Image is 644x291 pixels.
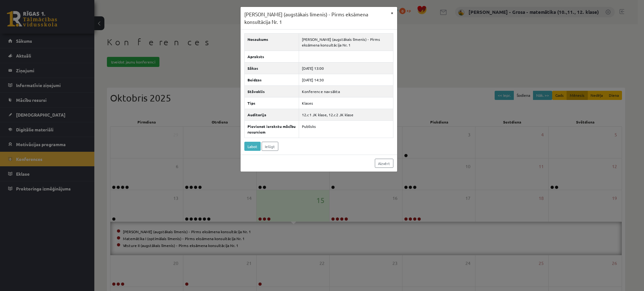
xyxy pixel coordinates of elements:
th: Nosaukums [245,34,299,51]
th: Apraksts [245,51,299,63]
td: [DATE] 14:30 [299,74,393,86]
td: 12.c1 JK klase, 12.c2 JK klase [299,109,393,121]
td: [DATE] 13:00 [299,63,393,74]
th: Tips [245,97,299,109]
th: Auditorija [245,109,299,121]
td: Publisks [299,121,393,138]
a: Labot [244,142,261,151]
h3: [PERSON_NAME] (augstākais līmenis) - Pirms eksāmena konsultācija Nr. 1 [244,11,387,25]
button: × [387,7,397,19]
th: Pievienot ierakstu mācību resursiem [245,121,299,138]
th: Beidzas [245,74,299,86]
td: Klases [299,97,393,109]
a: Aizvērt [375,159,393,168]
th: Sākas [245,63,299,74]
a: Ielūgt [262,142,278,151]
td: Konference nav sākta [299,86,393,97]
td: [PERSON_NAME] (augstākais līmenis) - Pirms eksāmena konsultācija Nr. 1 [299,34,393,51]
th: Stāvoklis [245,86,299,97]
